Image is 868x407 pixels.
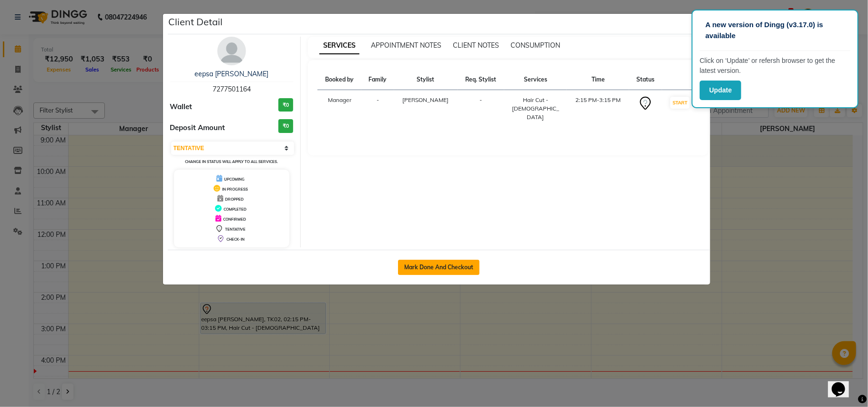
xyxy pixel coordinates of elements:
td: Manager [317,90,361,128]
th: Services [504,70,567,90]
span: UPCOMING [224,177,245,182]
a: eepsa [PERSON_NAME] [194,70,268,78]
td: - [361,90,394,128]
h3: ₹0 [278,119,293,133]
h3: ₹0 [278,98,293,112]
td: 2:15 PM-3:15 PM [567,90,629,128]
small: Change in status will apply to all services. [185,159,278,164]
span: Deposit Amount [170,122,225,133]
th: Stylist [394,70,458,90]
span: [PERSON_NAME] [403,96,449,103]
span: CONSUMPTION [511,41,560,50]
td: - [458,90,504,128]
span: CHECK-IN [226,237,245,242]
button: Update [700,81,741,100]
button: START [670,97,690,109]
span: TENTATIVE [225,227,245,232]
span: DROPPED [225,197,244,202]
th: Status [629,70,662,90]
span: COMPLETED [224,207,246,212]
h5: Client Detail [169,15,223,29]
span: IN PROGRESS [222,187,248,192]
span: CONFIRMED [223,217,246,222]
span: 7277501164 [213,85,251,93]
span: CLIENT NOTES [453,41,499,50]
iframe: chat widget [828,369,858,397]
th: Req. Stylist [458,70,504,90]
th: Time [567,70,629,90]
span: Wallet [170,102,193,112]
img: avatar [217,37,246,65]
th: Booked by [317,70,361,90]
th: Family [361,70,394,90]
p: A new version of Dingg (v3.17.0) is available [705,20,845,41]
span: SERVICES [319,37,359,54]
p: Click on ‘Update’ or refersh browser to get the latest version. [700,56,850,76]
div: Hair Cut - [DEMOGRAPHIC_DATA] [510,96,562,122]
span: APPOINTMENT NOTES [371,41,441,50]
button: Mark Done And Checkout [398,260,480,275]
